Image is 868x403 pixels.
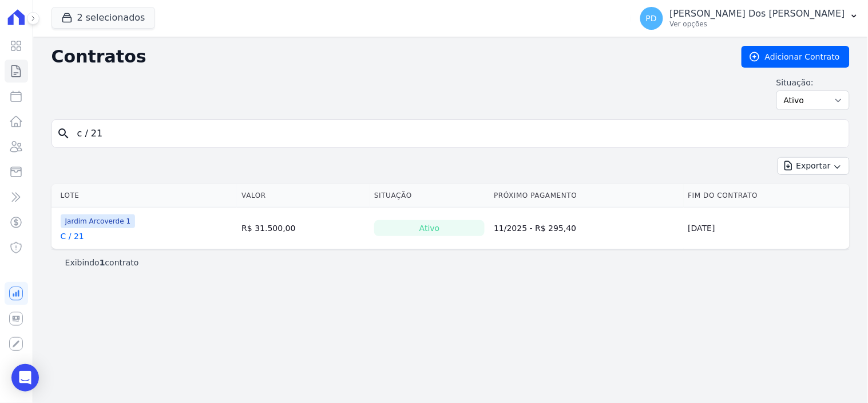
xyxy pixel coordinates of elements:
[742,46,850,68] a: Adicionar Contrato
[100,258,105,267] b: 1
[237,208,370,249] td: R$ 31.500,00
[778,157,850,175] button: Exportar
[489,184,683,208] th: Próximo Pagamento
[51,184,237,208] th: Lote
[670,19,845,29] p: Ver opções
[631,2,868,34] button: PD [PERSON_NAME] Dos [PERSON_NAME] Ver opções
[776,77,850,88] label: Situação:
[57,127,70,140] i: search
[11,364,39,392] div: Open Intercom Messenger
[494,224,576,233] a: 11/2025 - R$ 295,40
[370,184,489,208] th: Situação
[51,46,723,67] h2: Contratos
[237,184,370,208] th: Valor
[70,122,845,145] input: Buscar por nome do lote
[684,208,850,249] td: [DATE]
[374,220,485,236] div: Ativo
[51,7,155,29] button: 2 selecionados
[61,230,84,242] a: C / 21
[670,8,845,19] p: [PERSON_NAME] Dos [PERSON_NAME]
[61,214,136,228] span: Jardim Arcoverde 1
[684,184,850,208] th: Fim do Contrato
[646,14,657,22] span: PD
[65,257,139,268] p: Exibindo contrato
